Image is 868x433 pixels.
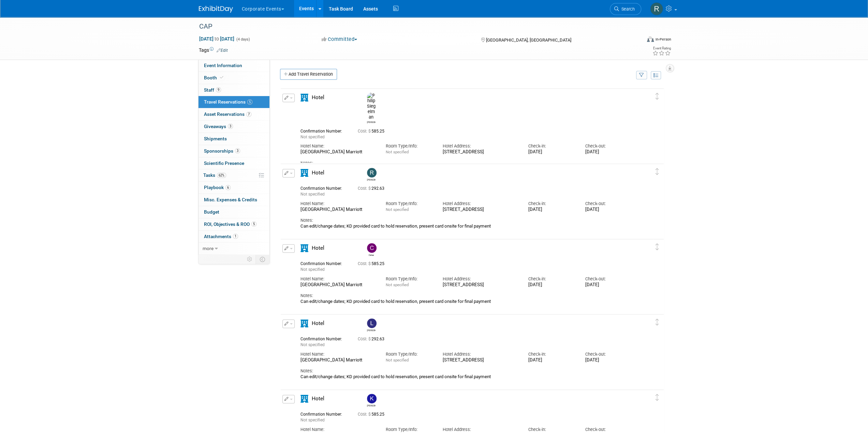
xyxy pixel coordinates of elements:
span: Not specified [300,418,325,422]
div: Can edit/change dates; KD provided card to hold reservation, present card onsite for final payment [300,299,632,304]
div: Hotel Address: [443,276,518,282]
span: Asset Reservations [204,111,251,117]
a: Giveaways3 [198,121,269,133]
div: [DATE] [585,149,632,155]
div: Hotel Name: [300,143,376,149]
div: [GEOGRAPHIC_DATA] Marriott [300,282,376,288]
span: ROI, Objectives & ROO [204,221,256,227]
div: [DATE] [585,357,632,363]
div: Confirmation Number: [300,259,348,266]
i: Hotel [300,320,308,327]
div: [STREET_ADDRESS] [443,207,518,213]
a: Budget [198,206,269,218]
span: 585.25 [358,261,387,266]
span: Search [619,6,635,12]
div: [DATE] [585,207,632,213]
div: [DATE] [528,149,575,155]
a: ROI, Objectives & ROO5 [198,218,269,230]
a: Edit [217,48,228,53]
div: Hotel Address: [443,201,518,207]
i: Booth reservation complete [220,76,223,79]
div: Hotel Name: [300,351,376,357]
span: 62% [217,173,226,178]
img: Ryan Gibson [367,168,377,177]
td: Toggle Event Tabs [255,255,269,264]
i: Click and drag to move item [656,168,659,175]
span: 6 [225,185,231,190]
div: In-Person [655,37,671,42]
div: [DATE] [528,282,575,288]
span: Budget [204,209,219,215]
span: 292.63 [358,337,387,341]
span: 7 [246,112,251,117]
div: Hotel Address: [443,351,518,357]
div: Hotel Name: [300,201,376,207]
div: Room Type/Info: [386,143,432,149]
span: Event Information [204,63,242,68]
span: Travel Reservations [204,99,252,105]
span: Cost: $ [358,337,371,341]
div: Check-out: [585,351,632,357]
a: Event Information [198,60,269,72]
a: Scientific Presence [198,157,269,169]
img: Lisbet Blokdyk [367,319,377,328]
div: Room Type/Info: [386,427,432,433]
span: Hotel [312,320,324,326]
div: Lisbet Blokdyk [365,319,377,332]
img: Format-Inperson.png [647,36,654,42]
div: [GEOGRAPHIC_DATA] Marriott [300,357,376,363]
a: Playbook6 [198,182,269,194]
div: Confirmation Number: [300,127,348,134]
span: Cost: $ [358,412,371,417]
a: more [198,243,269,254]
div: Check-in: [528,351,575,357]
span: Hotel [312,245,324,251]
span: more [203,246,214,251]
div: Ryan Gibson [365,168,377,181]
span: Shipments [204,136,227,141]
i: Click and drag to move item [656,93,659,100]
div: Confirmation Number: [300,335,348,342]
span: to [214,36,220,42]
div: Check-out: [585,427,632,433]
div: Confirmation Number: [300,184,348,191]
span: [DATE] [DATE] [199,36,235,42]
div: CAP [197,20,631,33]
span: Cost: $ [358,261,371,266]
div: Check-out: [585,201,632,207]
div: Notes: [300,217,632,223]
i: Hotel [300,244,308,252]
span: Not specified [300,267,325,272]
span: Hotel [312,396,324,402]
i: Hotel [300,395,308,403]
div: Hotel Name: [300,427,376,433]
div: [DATE] [585,282,632,288]
span: 3 [235,148,240,153]
a: Staff9 [198,84,269,96]
div: Check-in: [528,201,575,207]
div: Check-in: [528,143,575,149]
a: Booth [198,72,269,84]
span: Misc. Expenses & Credits [204,197,257,202]
i: Click and drag to move item [656,319,659,326]
span: 1 [233,234,238,239]
div: Lisbet Blokdyk [367,328,376,332]
span: [GEOGRAPHIC_DATA], [GEOGRAPHIC_DATA] [486,37,571,43]
td: Tags [199,47,228,53]
button: Committed [319,36,360,43]
div: Ryan Gibson [367,177,376,181]
a: Sponsorships3 [198,145,269,157]
div: Philip Siegelman [365,93,377,124]
a: Travel Reservations5 [198,96,269,108]
div: Event Format [601,35,671,46]
img: Philip Siegelman [367,93,376,120]
span: Cost: $ [358,129,371,134]
span: Tasks [203,172,226,178]
div: Check-in: [528,276,575,282]
img: Celee Spidel [367,243,377,253]
span: 3 [228,124,233,129]
a: Tasks62% [198,169,269,181]
span: Not specified [300,342,325,347]
div: Check-out: [585,276,632,282]
div: [STREET_ADDRESS] [443,282,518,288]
